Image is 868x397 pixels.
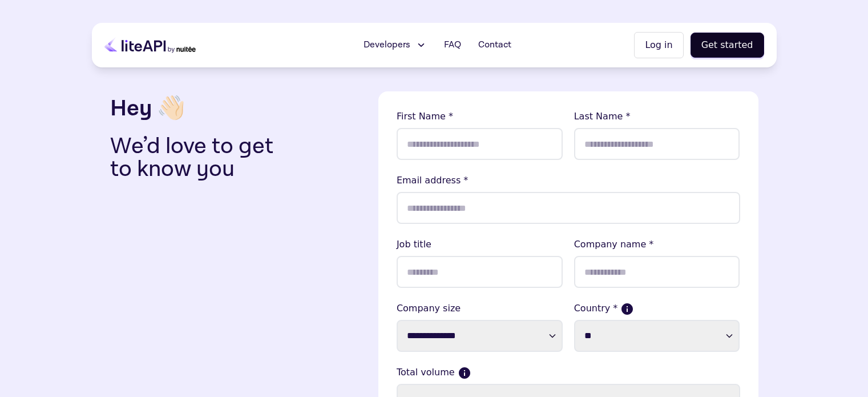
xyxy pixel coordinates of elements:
[364,38,410,52] span: Developers
[691,33,764,58] button: Get started
[437,34,468,57] a: FAQ
[397,366,740,379] label: Total volume
[622,304,632,314] button: If more than one country, please select where the majority of your sales come from.
[110,91,369,126] h3: Hey 👋🏻
[574,238,740,251] lable: Company name *
[444,38,461,52] span: FAQ
[397,110,563,123] lable: First Name *
[574,110,740,123] lable: Last Name *
[459,368,470,378] button: Current monthly volume your business makes in USD
[357,34,434,57] button: Developers
[397,238,563,251] lable: Job title
[478,38,511,52] span: Contact
[471,34,518,57] a: Contact
[634,32,683,58] button: Log in
[574,302,740,315] label: Country *
[397,302,563,315] label: Company size
[397,174,740,187] lable: Email address *
[110,135,292,181] p: We’d love to get to know you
